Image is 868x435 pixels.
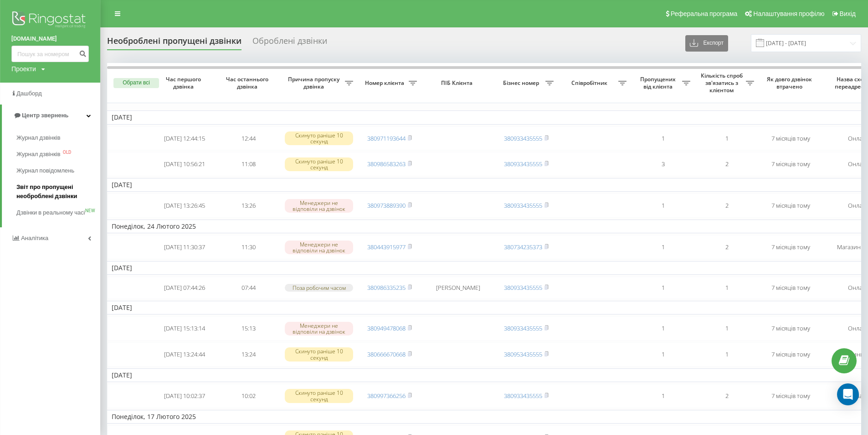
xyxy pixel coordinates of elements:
[16,133,60,142] span: Журнал дзвінків
[631,235,695,259] td: 1
[631,342,695,367] td: 1
[504,350,542,358] a: 380953435555
[16,183,96,201] span: Звіт про пропущені необроблені дзвінки
[504,283,542,292] a: 380933435555
[16,150,60,159] span: Журнал дзвінків
[367,160,406,168] a: 380986583263
[367,134,406,142] a: 380971193644
[11,9,89,32] img: Ringostat logo
[153,316,216,341] td: [DATE] 15:13:14
[759,152,822,176] td: 7 місяців тому
[153,126,216,151] td: [DATE] 12:44:15
[16,204,100,221] a: Дзвінки в реальному часіNEW
[362,79,409,87] span: Номер клієнта
[16,162,100,179] a: Журнал повідомлень
[216,316,280,341] td: 15:13
[631,277,695,299] td: 1
[671,10,738,17] span: Реферальна програма
[367,350,406,358] a: 380666670668
[759,126,822,151] td: 7 місяців тому
[153,384,216,408] td: [DATE] 10:02:37
[216,277,280,299] td: 07:44
[11,46,89,62] input: Пошук за номером
[252,36,327,50] div: Оброблені дзвінки
[285,322,353,335] div: Менеджери не відповіли на дзвінок
[695,194,759,218] td: 2
[840,10,856,17] span: Вихід
[216,152,280,176] td: 11:08
[685,35,728,52] button: Експорт
[216,126,280,151] td: 12:44
[16,166,74,175] span: Журнал повідомлень
[216,194,280,218] td: 13:26
[285,131,353,145] div: Скинуто раніше 10 секунд
[753,10,824,17] span: Налаштування профілю
[631,384,695,408] td: 1
[759,384,822,408] td: 7 місяців тому
[113,78,159,88] button: Обрати всі
[759,342,822,367] td: 7 місяців тому
[21,235,48,241] span: Аналiтика
[16,146,100,162] a: Журнал дзвінківOLD
[224,76,273,90] span: Час останнього дзвінка
[695,152,759,176] td: 2
[504,160,542,168] a: 380933435555
[631,194,695,218] td: 1
[11,64,36,73] div: Проекти
[285,157,353,171] div: Скинуто раніше 10 секунд
[695,342,759,367] td: 1
[421,277,494,299] td: [PERSON_NAME]
[631,316,695,341] td: 1
[285,76,345,90] span: Причина пропуску дзвінка
[837,383,859,405] div: Open Intercom Messenger
[759,235,822,259] td: 7 місяців тому
[766,76,815,90] span: Як довго дзвінок втрачено
[16,130,100,146] a: Журнал дзвінків
[153,152,216,176] td: [DATE] 10:56:21
[216,235,280,259] td: 11:30
[504,243,542,251] a: 380734235373
[695,235,759,259] td: 2
[504,324,542,332] a: 380933435555
[367,392,406,400] a: 380997366256
[285,241,353,254] div: Менеджери не відповіли на дзвінок
[2,105,100,126] a: Центр звернень
[367,201,406,210] a: 380973889390
[285,284,353,292] div: Поза робочим часом
[107,36,241,50] div: Необроблені пропущені дзвінки
[11,34,89,43] a: [DOMAIN_NAME]
[16,179,100,204] a: Звіт про пропущені необроблені дзвінки
[759,194,822,218] td: 7 місяців тому
[636,76,682,90] span: Пропущених від клієнта
[429,79,487,87] span: ПІБ Клієнта
[16,90,42,97] span: Дашборд
[499,79,545,87] span: Бізнес номер
[631,152,695,176] td: 3
[695,277,759,299] td: 1
[285,199,353,213] div: Менеджери не відповіли на дзвінок
[285,389,353,403] div: Скинуто раніше 10 секунд
[695,126,759,151] td: 1
[504,134,542,142] a: 380933435555
[367,243,406,251] a: 380443915977
[504,201,542,210] a: 380933435555
[504,392,542,400] a: 380933435555
[216,342,280,367] td: 13:24
[22,112,68,119] span: Центр звернень
[16,208,85,217] span: Дзвінки в реальному часі
[285,347,353,361] div: Скинуто раніше 10 секунд
[759,316,822,341] td: 7 місяців тому
[631,126,695,151] td: 1
[759,277,822,299] td: 7 місяців тому
[153,342,216,367] td: [DATE] 13:24:44
[367,324,406,332] a: 380949478068
[153,194,216,218] td: [DATE] 13:26:45
[160,76,209,90] span: Час першого дзвінка
[216,384,280,408] td: 10:02
[695,316,759,341] td: 1
[153,277,216,299] td: [DATE] 07:44:26
[367,283,406,292] a: 380986335235
[153,235,216,259] td: [DATE] 11:30:37
[563,79,618,87] span: Співробітник
[695,384,759,408] td: 2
